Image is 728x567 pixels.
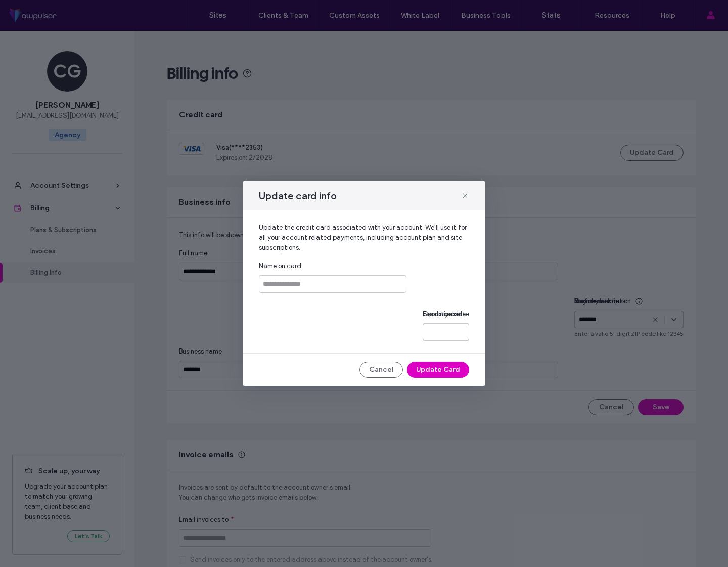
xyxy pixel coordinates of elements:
[427,328,465,337] iframe: Secure CVC input frame
[23,7,44,16] span: Help
[407,362,469,378] button: Update Card
[359,362,403,378] button: Cancel
[259,189,337,202] span: Update card info
[259,223,469,253] span: Update the credit card associated with your account. We'll use it for all your account related pa...
[259,261,301,271] span: Name on card
[423,309,466,319] span: Security code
